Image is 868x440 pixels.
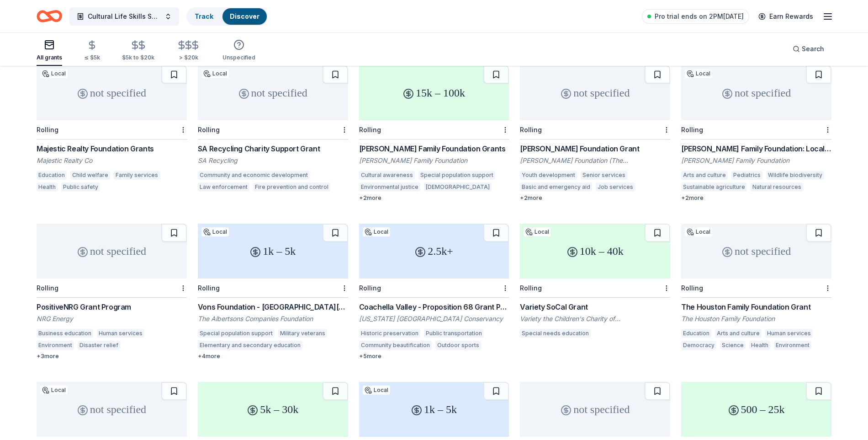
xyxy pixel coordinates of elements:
[37,182,58,192] div: Health
[681,382,831,437] div: 500 – 25k
[198,224,348,279] div: 1k – 5k
[681,314,831,323] div: The Houston Family Foundation
[685,227,712,236] div: Local
[363,386,390,395] div: Local
[97,329,144,338] div: Human services
[198,171,310,180] div: Community and economic development
[69,7,179,26] button: Cultural Life Skills Summit
[520,65,670,202] a: not specifiedRolling[PERSON_NAME] Foundation Grant[PERSON_NAME] Foundation (The [PERSON_NAME] Fou...
[40,386,68,395] div: Local
[681,194,831,202] div: + 2 more
[785,40,831,58] button: Search
[681,341,716,350] div: Democracy
[520,126,542,134] div: Rolling
[198,65,348,120] div: not specified
[230,12,259,20] a: Discover
[198,126,220,134] div: Rolling
[681,224,831,279] div: not specified
[359,182,420,192] div: Environmental justice
[84,54,100,61] div: ≤ $5k
[359,126,381,134] div: Rolling
[731,171,762,180] div: Pediatrics
[681,224,831,353] a: not specifiedLocalRollingThe Houston Family Foundation GrantThe Houston Family FoundationEducatio...
[37,329,93,338] div: Business education
[198,284,220,292] div: Rolling
[78,341,120,350] div: Disaster relief
[37,171,67,180] div: Education
[359,314,509,323] div: [US_STATE] [GEOGRAPHIC_DATA] Conservancy
[186,7,268,26] button: TrackDiscover
[424,329,484,338] div: Public transportation
[418,171,495,180] div: Special population support
[359,341,432,350] div: Community beautification
[176,54,201,61] div: > $20k
[198,143,348,154] div: SA Recycling Charity Support Grant
[581,171,627,180] div: Senior services
[359,156,509,165] div: [PERSON_NAME] Family Foundation
[424,182,492,192] div: [DEMOGRAPHIC_DATA]
[359,329,420,338] div: Historic preservation
[37,156,187,165] div: Majestic Realty Co
[681,65,831,202] a: not specifiedLocalRolling[PERSON_NAME] Family Foundation: Local Grantmaking[PERSON_NAME] Family F...
[359,171,415,180] div: Cultural awareness
[359,382,509,437] div: 1k – 5k
[520,314,670,323] div: Variety the Children's Charity of [GEOGRAPHIC_DATA][US_STATE]
[359,143,509,154] div: [PERSON_NAME] Family Foundation Grants
[359,194,509,202] div: + 2 more
[681,182,747,192] div: Sustainable agriculture
[359,353,509,360] div: + 5 more
[359,65,509,120] div: 15k – 100k
[201,69,229,78] div: Local
[37,353,187,360] div: + 3 more
[681,143,831,154] div: [PERSON_NAME] Family Foundation: Local Grantmaking
[520,301,670,312] div: Variety SoCal Grant
[37,5,62,27] a: Home
[37,301,187,312] div: PositiveNRG Grant Program
[681,301,831,312] div: The Houston Family Foundation Grant
[222,54,255,61] div: Unspecified
[198,329,275,338] div: Special population support
[37,126,58,134] div: Rolling
[749,341,770,350] div: Health
[681,329,711,338] div: Education
[485,341,504,350] div: Parks
[681,171,728,180] div: Arts and culture
[201,227,229,236] div: Local
[524,227,551,236] div: Local
[122,54,154,61] div: $5k to $20k
[359,65,509,202] a: 15k – 100kRolling[PERSON_NAME] Family Foundation Grants[PERSON_NAME] Family FoundationCultural aw...
[222,36,255,66] button: Unspecified
[176,36,201,66] button: > $20k
[359,284,381,292] div: Rolling
[195,12,213,20] a: Track
[681,126,703,134] div: Rolling
[520,65,670,120] div: not specified
[84,36,100,66] button: ≤ $5k
[198,301,348,312] div: Vons Foundation - [GEOGRAPHIC_DATA][US_STATE]
[198,341,302,350] div: Elementary and secondary education
[520,224,670,341] a: 10k – 40kLocalRollingVariety SoCal GrantVariety the Children's Charity of [GEOGRAPHIC_DATA][US_ST...
[37,224,187,279] div: not specified
[122,36,154,66] button: $5k to $20k
[520,171,577,180] div: Youth development
[359,301,509,312] div: Coachella Valley - Proposition 68 Grant Program
[751,182,803,192] div: Natural resources
[37,314,187,323] div: NRG Energy
[715,329,762,338] div: Arts and culture
[802,43,824,54] span: Search
[40,69,68,78] div: Local
[198,382,348,437] div: 5k – 30k
[363,227,390,236] div: Local
[37,65,187,120] div: not specified
[753,8,819,25] a: Earn Rewards
[520,224,670,279] div: 10k – 40k
[681,156,831,165] div: [PERSON_NAME] Family Foundation
[198,156,348,165] div: SA Recycling
[198,353,348,360] div: + 4 more
[37,341,74,350] div: Environment
[642,9,749,24] a: Pro trial ends on 2PM[DATE]
[37,382,187,437] div: not specified
[37,224,187,360] a: not specifiedRollingPositiveNRG Grant ProgramNRG EnergyBusiness educationHuman servicesEnvironmen...
[685,69,712,78] div: Local
[520,182,592,192] div: Basic and emergency aid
